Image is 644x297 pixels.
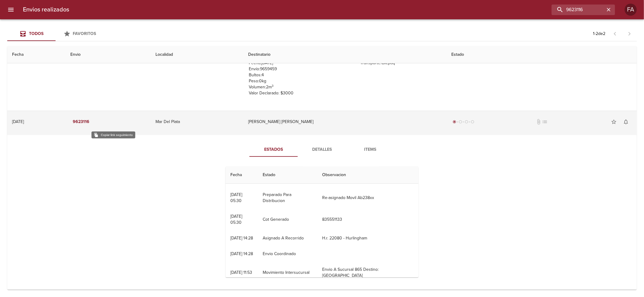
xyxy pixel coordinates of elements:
th: Fecha [226,166,258,184]
span: Todos [29,31,43,36]
div: [DATE] 14:28 [230,251,253,256]
sup: 3 [272,84,274,88]
span: star_border [611,119,617,125]
td: H.r. 22080 - Hurlingham [317,230,418,246]
div: [DATE] [12,119,24,124]
div: Generado [451,119,476,125]
td: Asignado A Recorrido [258,230,317,246]
span: notifications_none [623,119,629,125]
h6: Envios realizados [23,5,69,14]
input: buscar [552,5,605,15]
td: Cot Generado [258,209,317,230]
td: Preparado Para Distribucion [258,187,317,209]
th: Estado [258,166,317,184]
td: Mar Del Plata [151,111,243,133]
div: [DATE] 11:53 [230,270,252,275]
td: 835551133 [317,209,418,230]
span: Estados [253,146,294,153]
span: No tiene pedido asociado [542,119,548,125]
button: Activar notificaciones [620,116,632,128]
span: radio_button_checked [453,120,456,124]
span: radio_button_unchecked [471,120,474,124]
th: Fecha [7,46,66,63]
th: Envio [66,46,151,63]
span: radio_button_unchecked [465,120,468,124]
th: Localidad [151,46,243,63]
p: Bultos: 4 [249,72,320,78]
span: Items [350,146,391,153]
p: Peso: 0 kg [249,78,320,84]
div: FA [625,4,637,16]
div: [DATE] 14:28 [230,235,253,241]
span: Pagina anterior [608,30,622,36]
p: Valor Declarado: $ 3000 [249,90,320,96]
div: [DATE] 05:30 [230,192,242,203]
button: menu [4,2,18,17]
td: Envio A Sucursal 865 Destino: [GEOGRAPHIC_DATA] [317,262,418,283]
p: 1 - 2 de 2 [593,31,605,37]
td: Re-asignado Movil Ab238xx [317,187,418,209]
button: Agregar a favoritos [608,116,620,128]
th: Destinatario [243,46,446,63]
span: radio_button_unchecked [459,120,462,124]
td: [PERSON_NAME] [PERSON_NAME] [243,111,446,133]
span: No tiene documentos adjuntos [536,119,542,125]
span: Detalles [301,146,342,153]
p: Volumen: 2 m [249,84,320,90]
div: [DATE] 05:30 [230,214,242,225]
p: Envío: 9659459 [249,66,320,72]
td: Movimiento Intersucursal [258,262,317,283]
div: Abrir información de usuario [625,4,637,16]
button: 9623116 [70,116,92,128]
th: Observacion [317,166,418,184]
em: 9623116 [73,118,89,126]
div: Tabs Envios [7,27,104,41]
th: Estado [447,46,637,63]
div: Tabs detalle de guia [249,142,394,157]
span: Favoritos [73,31,96,36]
td: Envio Coordinado [258,246,317,262]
